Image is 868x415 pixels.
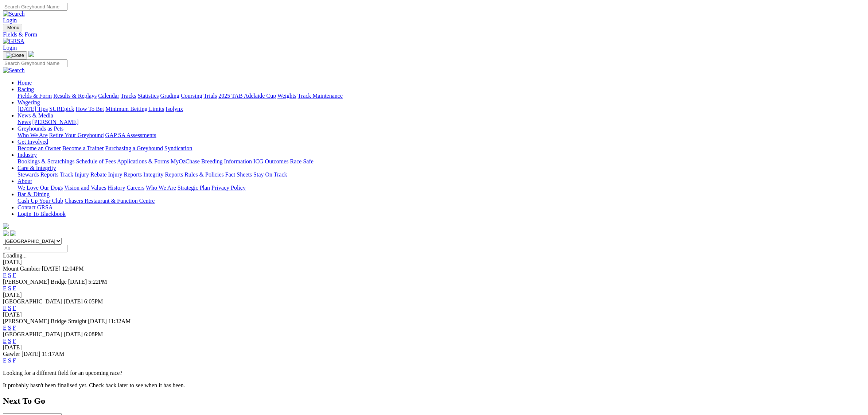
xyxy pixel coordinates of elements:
a: Stewards Reports [17,171,58,178]
a: MyOzChase [171,158,200,164]
div: Greyhounds as Pets [17,132,865,139]
a: We Love Our Dogs [17,185,63,191]
span: 12:04PM [62,265,84,272]
a: [DATE] Tips [17,106,48,112]
a: Purchasing a Greyhound [105,145,163,151]
a: E [3,285,7,291]
a: How To Bet [76,106,104,112]
span: 6:08PM [84,331,103,337]
span: [DATE] [64,331,83,337]
span: Loading... [3,252,27,259]
a: Login [3,44,17,51]
a: Rules & Policies [184,171,224,178]
p: Looking for a different field for an upcoming race? [3,370,865,376]
div: [DATE] [3,292,865,298]
div: Get Involved [17,145,865,152]
a: Strategic Plan [178,185,210,191]
a: S [8,272,11,278]
a: Trials [203,93,217,99]
a: Breeding Information [201,158,252,164]
a: SUREpick [49,106,74,112]
a: Fields & Form [17,93,52,99]
a: News [17,119,31,125]
div: About [17,185,865,191]
a: [PERSON_NAME] [32,119,78,125]
span: [DATE] [88,318,107,324]
a: Track Maintenance [298,93,343,99]
h2: Next To Go [3,396,865,406]
div: News & Media [17,119,865,125]
a: Racing [17,86,34,92]
span: [DATE] [68,279,87,285]
a: F [13,338,16,344]
a: Contact GRSA [17,204,52,210]
a: Get Involved [17,139,48,145]
button: Toggle navigation [3,24,22,31]
a: F [13,305,16,311]
span: [DATE] [22,351,40,357]
a: Minimum Betting Limits [105,106,164,112]
a: Careers [126,185,144,191]
span: 11:17AM [42,351,65,357]
div: Care & Integrity [17,171,865,178]
span: [GEOGRAPHIC_DATA] [3,298,62,305]
a: Bookings & Scratchings [17,158,74,164]
span: 5:22PM [88,279,107,285]
a: Applications & Forms [117,158,169,164]
a: S [8,338,11,344]
a: Results & Replays [53,93,97,99]
a: Isolynx [166,106,183,112]
a: Schedule of Fees [76,158,116,164]
a: Login [3,17,17,23]
img: logo-grsa-white.png [28,51,34,57]
a: Bar & Dining [17,191,50,197]
a: Cash Up Your Club [17,198,63,204]
a: Syndication [164,145,192,151]
a: F [13,272,16,278]
img: Search [3,11,25,17]
a: Care & Integrity [17,165,56,171]
a: Retire Your Greyhound [49,132,104,138]
a: ICG Outcomes [253,158,288,164]
a: Vision and Values [64,185,106,191]
a: Industry [17,152,37,158]
a: Calendar [98,93,119,99]
a: History [108,185,125,191]
a: S [8,305,11,311]
div: Bar & Dining [17,198,865,204]
button: Toggle navigation [3,51,27,59]
a: E [3,338,7,344]
div: [DATE] [3,311,865,318]
a: Track Injury Rebate [60,171,106,178]
a: Weights [277,93,296,99]
a: Statistics [138,93,159,99]
a: F [13,357,16,364]
a: E [3,305,7,311]
a: Race Safe [290,158,313,164]
img: Search [3,67,25,74]
a: Fact Sheets [225,171,252,178]
input: Search [3,3,67,11]
a: About [17,178,32,184]
div: Industry [17,158,865,165]
a: Privacy Policy [211,185,246,191]
a: S [8,325,11,331]
partial: It probably hasn't been finalised yet. Check back later to see when it has been. [3,382,185,388]
div: [DATE] [3,259,865,265]
a: Who We Are [17,132,48,138]
span: 6:05PM [84,298,103,305]
span: [DATE] [64,298,83,305]
a: Integrity Reports [143,171,183,178]
a: Become an Owner [17,145,61,151]
a: Stay On Track [253,171,287,178]
a: Login To Blackbook [17,211,66,217]
span: [PERSON_NAME] Bridge Straight [3,318,86,324]
a: Fields & Form [3,31,865,38]
a: E [3,325,7,331]
span: [DATE] [42,265,61,272]
div: Wagering [17,106,865,112]
a: F [13,285,16,291]
a: Home [17,79,32,86]
a: E [3,357,7,364]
